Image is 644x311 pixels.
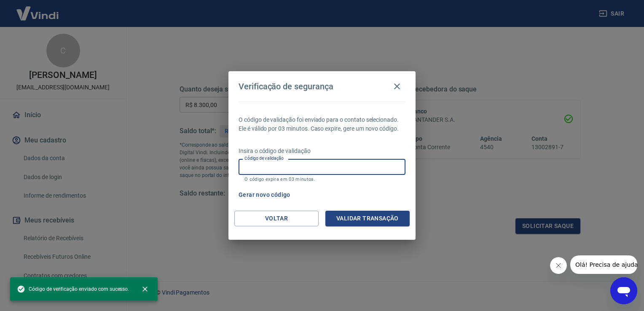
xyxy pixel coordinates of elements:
iframe: Fechar mensagem [550,257,567,274]
p: O código de validação foi enviado para o contato selecionado. Ele é válido por 03 minutos. Caso e... [239,115,405,133]
span: Código de verificação enviado com sucesso. [17,285,129,293]
iframe: Botão para abrir a janela de mensagens [610,277,637,304]
button: Voltar [234,211,319,226]
iframe: Mensagem da empresa [570,255,637,274]
h4: Verificação de segurança [239,81,333,91]
button: Gerar novo código [235,187,294,203]
span: Olá! Precisa de ajuda? [5,6,71,13]
button: close [136,280,154,298]
p: Insira o código de validação [239,147,405,155]
label: Código de validação [244,155,284,161]
button: Validar transação [325,211,410,226]
p: O código expira em 03 minutos. [244,177,400,182]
